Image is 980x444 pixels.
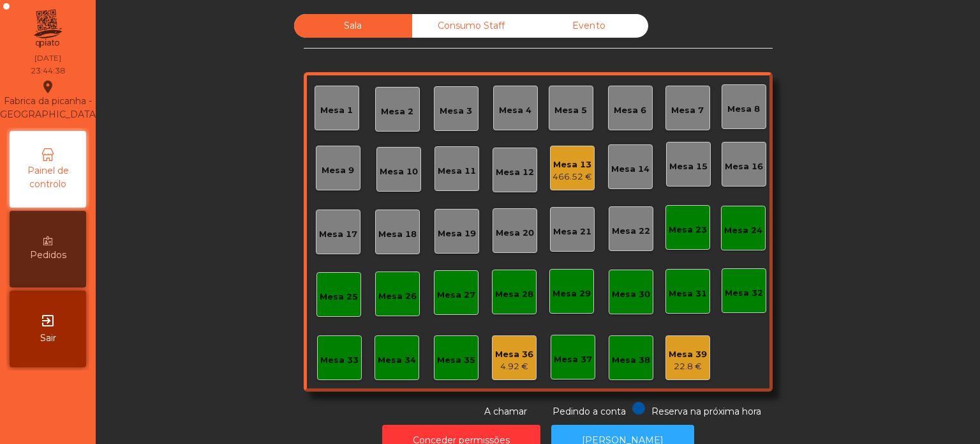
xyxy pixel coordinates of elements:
div: Mesa 1 [320,104,353,117]
div: Mesa 13 [553,158,592,171]
div: Mesa 35 [437,354,475,367]
div: Evento [530,14,648,38]
div: Mesa 23 [669,224,707,236]
div: Mesa 5 [554,104,587,117]
div: Mesa 39 [669,348,707,361]
div: Mesa 11 [438,165,476,178]
div: Mesa 7 [671,104,704,117]
div: Mesa 32 [725,287,763,300]
div: Mesa 6 [614,104,646,117]
div: Mesa 3 [440,105,472,118]
div: [DATE] [34,52,61,64]
i: location_on [40,79,56,95]
span: A chamar [484,406,527,417]
div: Mesa 33 [320,354,359,367]
img: qpiato [32,6,63,51]
i: exit_to_app [40,313,56,328]
span: Pedidos [30,249,66,262]
div: Mesa 27 [437,289,475,302]
div: Mesa 21 [553,226,591,238]
div: Mesa 16 [725,160,763,173]
div: Mesa 28 [495,288,533,301]
div: Consumo Staff [412,14,530,38]
div: Mesa 38 [612,354,650,367]
div: Mesa 4 [499,104,531,117]
div: Mesa 22 [612,225,650,238]
div: 4.92 € [495,360,533,373]
div: Mesa 8 [727,103,760,116]
div: Mesa 37 [554,353,592,366]
span: Reserva na próxima hora [651,406,761,417]
div: Mesa 10 [380,165,418,178]
div: Mesa 36 [495,348,533,361]
div: Mesa 25 [320,291,358,303]
div: Mesa 17 [319,228,357,241]
span: Pedindo a conta [553,406,626,417]
div: Sala [294,14,412,38]
div: Mesa 9 [322,164,354,177]
div: 466.52 € [553,171,592,183]
div: Mesa 24 [724,224,762,237]
div: Mesa 29 [553,287,591,300]
div: Mesa 34 [378,354,416,367]
div: Mesa 18 [378,228,417,241]
div: 22.8 € [669,360,707,373]
div: 23:44:38 [31,65,65,77]
div: Mesa 26 [378,290,417,303]
div: Mesa 19 [438,227,476,240]
span: Sair [40,332,56,345]
div: Mesa 14 [611,163,650,176]
div: Mesa 30 [612,288,650,301]
div: Mesa 31 [669,287,707,300]
span: Painel de controlo [13,164,83,191]
div: Mesa 2 [381,105,413,118]
div: Mesa 12 [496,166,534,179]
div: Mesa 15 [669,160,708,173]
div: Mesa 20 [496,227,534,240]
